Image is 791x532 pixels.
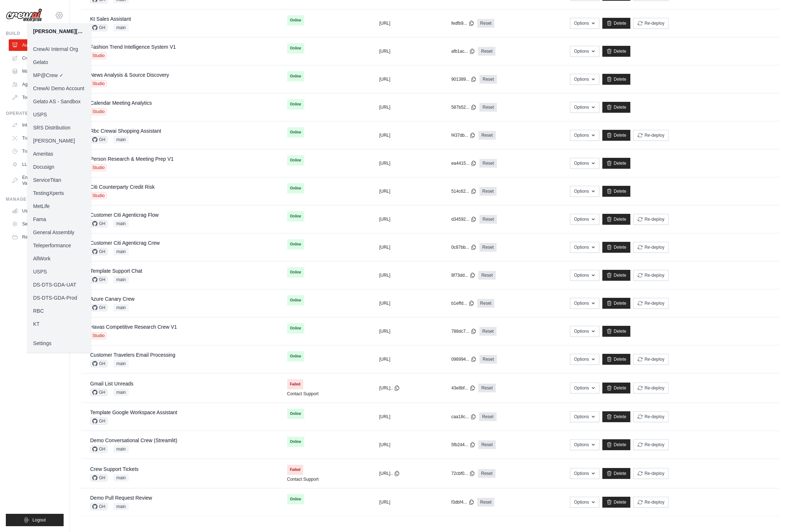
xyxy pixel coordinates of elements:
button: Re-deploy [633,354,668,365]
span: GH [90,445,108,453]
img: Logo [6,8,42,22]
a: Reset [479,327,497,336]
div: Operate [6,111,64,116]
span: Online [287,239,304,249]
a: Reset [479,215,497,224]
a: USPS [27,108,91,121]
span: Online [287,127,304,137]
span: main [113,220,129,227]
span: main [113,389,129,396]
span: Online [287,437,304,447]
a: Reset [477,498,494,507]
a: Delete [602,468,630,479]
a: Reset [477,19,494,28]
span: Online [287,155,304,165]
span: Online [287,43,304,53]
button: Re-deploy [633,242,668,253]
span: main [113,24,129,31]
a: Reset [479,243,497,252]
span: Studio [90,332,107,339]
span: main [113,248,129,255]
a: Integrations [9,119,64,131]
button: f3dbf4... [451,499,474,505]
a: Delete [602,18,630,29]
button: Resources [9,231,64,243]
span: GH [90,136,108,143]
a: Fama [27,213,91,226]
button: Re-deploy [633,270,668,281]
a: Trace Events [9,145,64,157]
button: Options [570,46,599,57]
div: [PERSON_NAME][EMAIL_ADDRESS][DOMAIN_NAME] [33,28,85,35]
button: Options [570,497,599,508]
a: Delete [602,298,630,309]
a: SRS Distribution [27,121,91,134]
a: LLM Connections [9,159,64,170]
span: Online [287,323,304,333]
a: Delete [602,242,630,253]
span: GH [90,304,108,311]
span: Studio [90,192,107,199]
a: Reset [479,75,497,84]
button: 8f73dd... [451,272,475,278]
a: Calendar Meeting Analytics [90,100,152,106]
div: Manage [6,196,64,202]
a: Delete [602,214,630,225]
div: Build [6,31,64,36]
a: Person Research & Meeting Prep V1 [90,156,174,162]
button: Options [570,186,599,197]
button: Options [570,18,599,29]
span: Resources [22,234,43,240]
span: main [113,136,129,143]
button: Logout [6,514,64,526]
a: Crew Studio [9,52,64,64]
button: Re-deploy [633,130,668,141]
button: Options [570,242,599,253]
button: 72cbf0... [451,471,475,476]
a: Docusign [27,160,91,173]
span: Studio [90,164,107,171]
a: Delete [602,74,630,85]
span: Studio [90,52,107,59]
a: Delete [602,130,630,141]
span: GH [90,220,108,227]
a: Delete [602,383,630,393]
span: Online [287,494,304,504]
a: TestingXperts [27,187,91,200]
button: Re-deploy [633,18,668,29]
button: ea4415... [451,160,477,166]
a: Reset [479,103,497,112]
button: 901389... [451,76,477,82]
a: Citi Counterparty Credit Risk [90,184,154,190]
span: GH [90,248,108,255]
button: Re-deploy [633,298,668,309]
a: Usage [9,205,64,217]
button: Options [570,439,599,450]
button: Re-deploy [633,468,668,479]
button: fedfb9... [451,20,474,26]
a: Reset [479,412,496,421]
button: caa18c... [451,414,476,420]
a: Rbc Crewai Shopping Assistant [90,128,161,134]
a: Marketplace [9,65,64,77]
button: Options [570,214,599,225]
a: Agents [9,79,64,90]
button: Options [570,74,599,85]
a: Template Google Workspace Assistant [90,409,177,415]
button: f437db... [451,132,475,138]
a: Delete [602,270,630,281]
a: DS-DTS-GDA-UAT [27,278,91,291]
a: Gelato AS - Sandbox [27,95,91,108]
a: Demo Conversational Crew (Streamlit) [90,437,177,443]
a: Crew Support Tickets [90,466,138,472]
button: Options [570,468,599,479]
span: main [113,445,129,453]
a: AllWork [27,252,91,265]
a: Automations [9,39,64,51]
a: MetLife [27,200,91,213]
span: Online [287,211,304,221]
span: Online [287,267,304,277]
span: main [113,503,129,510]
a: Havas Competitive Research Crew V1 [90,324,177,330]
a: Delete [602,326,630,337]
